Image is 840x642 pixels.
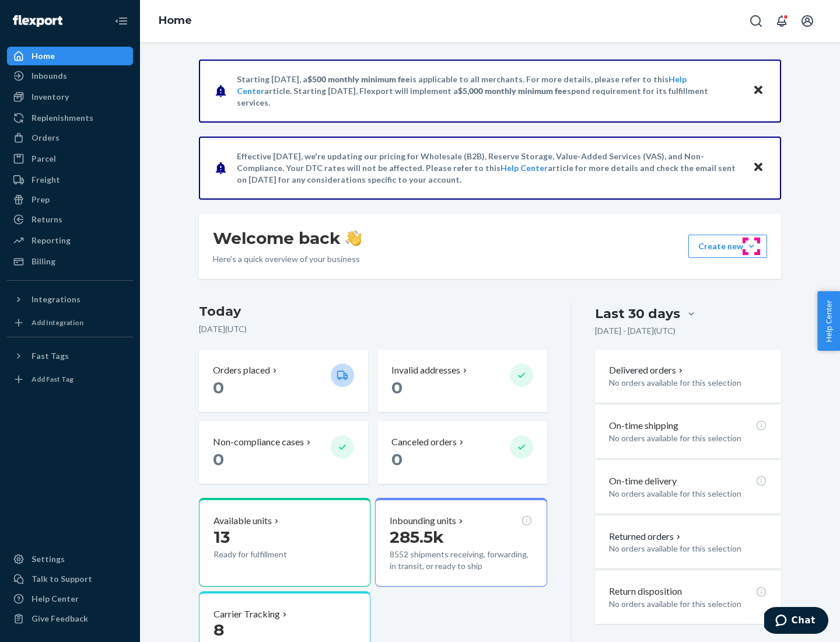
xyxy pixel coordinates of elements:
p: Inbounding units [390,514,456,528]
a: Returns [7,210,133,229]
button: Non-compliance cases 0 [199,421,368,484]
button: Open account menu [796,9,819,33]
button: Invalid addresses 0 [377,350,547,412]
span: 0 [213,378,224,397]
p: No orders available for this selection [609,598,767,610]
div: Reporting [32,235,71,246]
p: Invalid addresses [391,364,460,377]
p: No orders available for this selection [609,543,767,554]
button: Give Feedback [7,609,133,628]
p: No orders available for this selection [609,432,767,444]
div: Prep [32,194,50,205]
a: Replenishments [7,109,133,127]
button: Integrations [7,290,133,309]
a: Orders [7,128,133,147]
a: Billing [7,252,133,271]
p: Orders placed [213,364,270,377]
div: Add Fast Tag [32,374,73,384]
span: 0 [213,449,224,469]
button: Help Center [817,291,840,351]
div: Billing [32,256,55,267]
span: $5,000 monthly minimum fee [458,86,567,96]
div: Last 30 days [595,305,680,323]
div: Home [32,50,55,62]
a: Freight [7,170,133,189]
button: Returned orders [609,530,683,543]
a: Parcel [7,149,133,168]
div: Add Integration [32,317,83,327]
div: Orders [32,132,60,144]
button: Close [751,159,766,176]
p: Available units [213,514,272,528]
div: Give Feedback [32,613,88,624]
a: Prep [7,190,133,209]
p: On-time shipping [609,419,678,432]
ol: breadcrumbs [149,4,201,38]
p: Canceled orders [391,435,457,449]
p: 8552 shipments receiving, forwarding, in transit, or ready to ship [390,549,532,572]
button: Close [751,82,766,99]
h3: Today [199,302,547,321]
p: Starting [DATE], a is applicable to all merchants. For more details, please refer to this article... [237,74,741,109]
button: Available units13Ready for fulfillment [199,498,370,587]
a: Add Fast Tag [7,370,133,389]
p: [DATE] - [DATE] ( UTC ) [595,325,675,337]
button: Create new [688,235,767,258]
img: hand-wave emoji [345,230,362,246]
a: Home [7,47,133,65]
a: Inbounds [7,67,133,85]
img: Flexport logo [13,15,62,27]
a: Home [159,14,192,27]
h1: Welcome back [213,228,362,249]
p: Return disposition [609,585,682,598]
div: Help Center [32,593,79,605]
button: Open notifications [770,9,793,33]
button: Inbounding units285.5k8552 shipments receiving, forwarding, in transit, or ready to ship [375,498,547,587]
div: Inbounds [32,70,67,82]
button: Orders placed 0 [199,350,368,412]
button: Open Search Box [744,9,768,33]
button: Fast Tags [7,347,133,365]
p: On-time delivery [609,474,677,488]
button: Close Navigation [110,9,133,33]
span: 0 [391,378,402,397]
div: Freight [32,174,60,186]
span: 8 [213,620,224,640]
button: Talk to Support [7,570,133,588]
div: Parcel [32,153,56,165]
p: Ready for fulfillment [213,549,321,560]
a: Inventory [7,88,133,106]
a: Help Center [7,589,133,608]
button: Canceled orders 0 [377,421,547,484]
button: Delivered orders [609,364,685,377]
p: Non-compliance cases [213,435,304,449]
a: Help Center [501,163,548,173]
span: 13 [213,527,230,547]
p: No orders available for this selection [609,377,767,389]
span: 285.5k [390,527,444,547]
span: 0 [391,449,402,469]
div: Fast Tags [32,350,69,362]
p: Carrier Tracking [213,608,280,621]
div: Talk to Support [32,573,92,585]
a: Settings [7,550,133,568]
a: Reporting [7,231,133,250]
a: Add Integration [7,313,133,332]
iframe: Opens a widget where you can chat to one of our agents [764,607,828,636]
p: No orders available for this selection [609,488,767,500]
p: [DATE] ( UTC ) [199,323,547,335]
div: Integrations [32,294,80,305]
div: Returns [32,214,62,225]
div: Settings [32,553,65,565]
p: Effective [DATE], we're updating our pricing for Wholesale (B2B), Reserve Storage, Value-Added Se... [237,151,741,186]
span: $500 monthly minimum fee [307,74,410,84]
div: Inventory [32,91,69,103]
div: Replenishments [32,112,93,124]
p: Here’s a quick overview of your business [213,253,362,265]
